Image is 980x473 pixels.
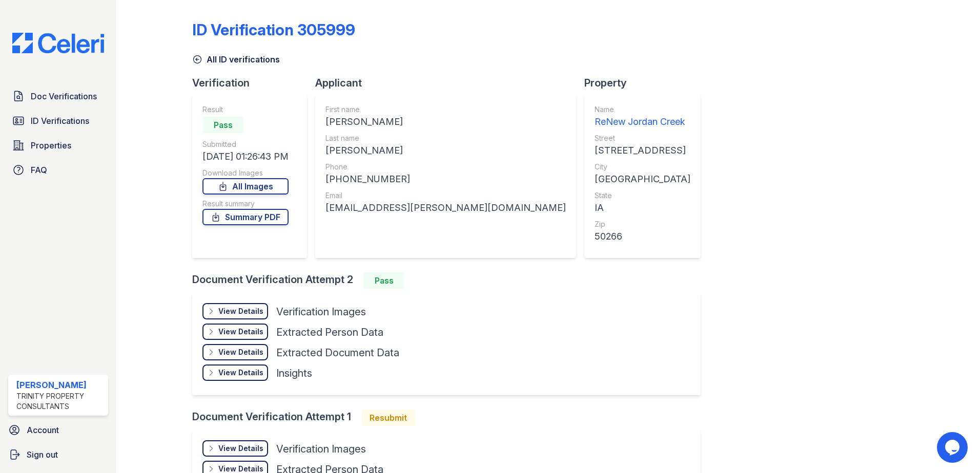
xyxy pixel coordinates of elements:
div: View Details [218,327,263,337]
div: Trinity Property Consultants [16,391,104,412]
div: Verification Images [276,442,366,456]
div: Verification [192,76,315,90]
a: All Images [202,178,289,195]
div: Email [325,190,566,201]
span: Doc Verifications [31,90,97,102]
div: [STREET_ADDRESS] [595,143,690,158]
div: First name [325,104,566,115]
div: Result summary [202,199,289,209]
a: Name ReNew Jordan Creek [595,104,690,129]
div: View Details [218,443,263,454]
div: [PERSON_NAME] [325,143,566,158]
img: CE_Logo_Blue-a8612792a0a2168367f1c8372b55b34899dd931a85d93a1a3d3e32e68fde9ad4.png [4,33,112,53]
div: Insights [276,366,312,380]
span: Sign out [27,448,58,461]
div: View Details [218,347,263,357]
a: Sign out [4,444,112,465]
div: Extracted Person Data [276,325,383,339]
a: All ID verifications [192,53,280,66]
span: Properties [31,139,71,152]
div: State [595,190,690,201]
div: Name [595,104,690,115]
div: [PERSON_NAME] [325,115,566,129]
div: Submitted [202,139,289,149]
div: Verification Images [276,305,366,319]
div: Resubmit [361,410,415,426]
span: Account [27,424,59,436]
div: Document Verification Attempt 1 [192,410,709,426]
a: Properties [8,135,108,156]
div: Pass [202,117,243,133]
div: View Details [218,368,263,378]
div: Document Verification Attempt 2 [192,272,709,289]
div: View Details [218,306,263,316]
div: [GEOGRAPHIC_DATA] [595,172,690,186]
div: [PHONE_NUMBER] [325,172,566,186]
span: FAQ [31,164,47,176]
div: IA [595,201,690,215]
div: City [595,162,690,172]
div: [DATE] 01:26:43 PM [202,149,289,164]
div: Pass [363,272,404,289]
div: Zip [595,219,690,229]
div: Street [595,133,690,143]
div: Extracted Document Data [276,346,399,360]
div: [EMAIL_ADDRESS][PERSON_NAME][DOMAIN_NAME] [325,201,566,215]
div: Last name [325,133,566,143]
div: Property [584,76,709,90]
div: Applicant [315,76,584,90]
a: Doc Verifications [8,86,108,106]
div: 50266 [595,229,690,244]
a: Summary PDF [202,209,289,225]
span: ID Verifications [31,115,89,127]
a: Account [4,420,112,440]
a: FAQ [8,160,108,180]
div: ID Verification 305999 [192,20,355,39]
div: Result [202,104,289,115]
a: ID Verifications [8,111,108,131]
iframe: chat widget [937,432,970,463]
div: Download Images [202,168,289,178]
div: [PERSON_NAME] [16,379,104,391]
div: Phone [325,162,566,172]
div: ReNew Jordan Creek [595,115,690,129]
